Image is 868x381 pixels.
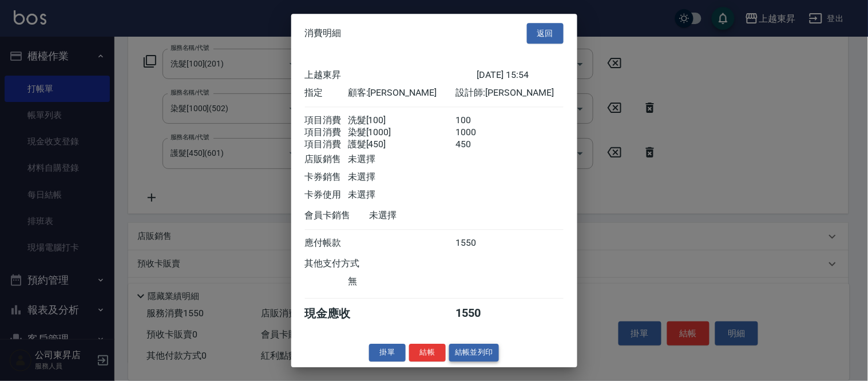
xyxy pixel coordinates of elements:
[455,115,498,127] div: 100
[305,154,348,166] div: 店販銷售
[305,306,370,321] div: 現金應收
[348,171,455,183] div: 未選擇
[348,276,455,288] div: 無
[348,87,455,99] div: 顧客: [PERSON_NAME]
[348,115,455,127] div: 洗髮[100]
[348,154,455,166] div: 未選擇
[370,210,477,222] div: 未選擇
[305,258,391,270] div: 其他支付方式
[305,28,342,39] span: 消費明細
[369,344,406,362] button: 掛單
[455,139,498,151] div: 450
[305,87,348,99] div: 指定
[455,237,498,249] div: 1550
[477,69,564,81] div: [DATE] 15:54
[449,344,499,362] button: 結帳並列印
[455,306,498,321] div: 1550
[305,139,348,151] div: 項目消費
[305,171,348,183] div: 卡券銷售
[455,127,498,139] div: 1000
[305,127,348,139] div: 項目消費
[305,189,348,201] div: 卡券使用
[305,69,477,81] div: 上越東昇
[305,237,348,249] div: 應付帳款
[348,189,455,201] div: 未選擇
[527,23,564,44] button: 返回
[455,87,563,99] div: 設計師: [PERSON_NAME]
[409,344,446,362] button: 結帳
[305,210,370,222] div: 會員卡銷售
[348,139,455,151] div: 護髮[450]
[305,115,348,127] div: 項目消費
[348,127,455,139] div: 染髮[1000]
